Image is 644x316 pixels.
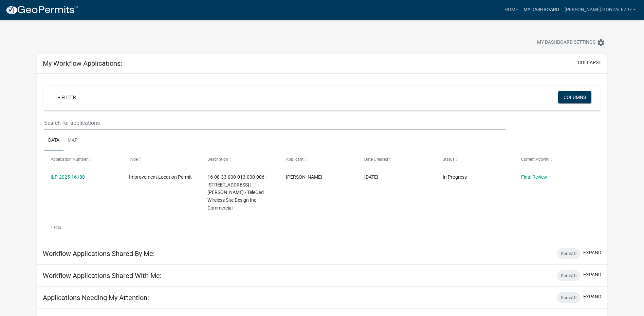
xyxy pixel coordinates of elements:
[443,174,467,180] span: In Progress
[286,174,322,180] span: Emily Gonzalez
[279,151,358,167] datatable-header-cell: Applicant
[583,293,601,300] button: expand
[521,174,547,180] a: Final Review
[43,272,162,280] h5: Workflow Applications Shared With Me:
[201,151,279,167] datatable-header-cell: Description
[43,59,122,67] h5: My Workflow Applications:
[129,157,138,162] span: Type
[537,39,595,47] span: My Dashboard Settings
[502,3,521,16] a: Home
[521,157,549,162] span: Current Activity
[436,151,515,167] datatable-header-cell: Status
[63,130,82,152] a: Map
[44,219,600,236] div: 1 total
[207,174,266,211] span: 16-08-33-000-013.000-006 | 923 N COUNTY ROAD 1000 E | Emily Gonzalez - TeleCad Wireless Site Desi...
[558,91,591,103] button: Columns
[37,74,607,243] div: collapse
[562,3,639,16] a: [PERSON_NAME].gonzalez97
[43,250,155,258] h5: Workflow Applications Shared By Me:
[44,130,63,152] a: Data
[51,174,85,180] a: ILP-2025-16188
[578,59,601,66] button: collapse
[583,271,601,278] button: expand
[358,151,436,167] datatable-header-cell: Date Created
[557,270,581,281] div: Items: 0
[44,151,123,167] datatable-header-cell: Application Number
[597,39,605,47] i: settings
[521,3,562,16] a: My Dashboard
[443,157,455,162] span: Status
[364,157,388,162] span: Date Created
[51,157,88,162] span: Application Number
[44,116,505,130] input: Search for applications
[515,151,593,167] datatable-header-cell: Current Activity
[557,292,581,303] div: Items: 0
[52,91,81,103] a: + Filter
[129,174,192,180] span: Improvement Location Permit
[207,157,228,162] span: Description
[123,151,201,167] datatable-header-cell: Type
[532,36,610,49] button: My Dashboard Settingssettings
[286,157,303,162] span: Applicant
[364,174,378,180] span: 07/09/2025
[43,294,149,302] h5: Applications Needing My Attention:
[557,248,581,259] div: Items: 0
[583,249,601,256] button: expand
